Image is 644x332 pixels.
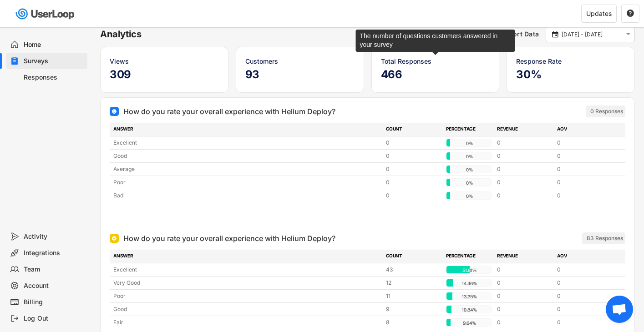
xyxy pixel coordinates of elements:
h6: Analytics [100,28,422,40]
div: 0 [386,191,441,200]
div: Excellent [113,139,380,147]
div: 11 [386,292,441,300]
h5: 309 [110,68,219,81]
div: 0% [448,166,490,174]
button:  [551,30,559,39]
div: 8 [386,318,441,327]
div: COUNT [386,252,441,261]
div: 0 [497,266,552,274]
text:  [627,9,634,17]
div: Good [113,152,380,160]
div: 0 [557,139,612,147]
div: Home [24,40,84,49]
div: Export Data [501,30,539,38]
text:  [626,30,630,38]
div: ANSWER [113,252,380,261]
div: 14.46% [448,279,490,287]
div: 0 [386,152,441,160]
div: 10.84% [448,306,490,314]
div: 0 [386,165,441,173]
div: 9 [386,305,441,313]
button:  [624,30,632,38]
div: 9.64% [448,319,490,327]
a: Open chat [606,296,633,323]
div: 0% [448,139,490,147]
button:  [626,10,634,18]
div: Average [113,165,380,173]
input: Select Date Range [562,30,622,39]
div: 0 [497,305,552,313]
div: 0 [497,191,552,200]
div: REVENUE [497,126,552,134]
div: 0% [448,179,490,187]
div: Customers [245,56,355,66]
div: PDF Report [440,30,477,38]
div: 0 [386,139,441,147]
div: 0% [448,152,490,161]
div: Bad [113,191,380,200]
div: Response Rate [516,56,625,66]
div: 0 [557,279,612,287]
div: REVENUE [497,252,552,261]
div: 51.81% [448,266,490,274]
div: 0 [557,165,612,173]
div: Responses [24,73,84,82]
div: 0 [557,318,612,327]
div: PERCENTAGE [446,252,492,261]
div: 0 [557,178,612,186]
img: CSAT [112,109,117,114]
div: COUNT [386,126,441,134]
div: 0 [557,191,612,200]
div: Excellent [113,266,380,274]
div: 0 [557,152,612,160]
div: AOV [557,126,612,134]
img: Single Select [112,236,117,241]
div: 83 Responses [587,235,623,242]
div: Log Out [24,314,84,323]
h5: 93 [245,68,355,81]
div: Total Responses [381,56,490,66]
div: ANSWER [113,126,380,134]
div: Updates [586,10,612,17]
div: 0 [497,165,552,173]
div: Account [24,282,84,290]
div: Very Good [113,279,380,287]
div: AOV [557,252,612,261]
h5: 30% [516,68,625,81]
div: 0 [386,178,441,186]
div: Fair [113,318,380,327]
div: 0 [497,139,552,147]
div: PERCENTAGE [446,126,492,134]
div: How do you rate your overall experience with Helium Deploy? [123,106,335,117]
div: How do you rate your overall experience with Helium Deploy? [123,233,335,244]
div: 0 [497,292,552,300]
div: 0 [497,152,552,160]
div: Surveys [24,57,84,65]
div: Poor [113,178,380,186]
div: 12 [386,279,441,287]
div: Team [24,265,84,274]
div: 0 [557,305,612,313]
img: userloop-logo-01.svg [14,5,78,23]
div: 43 [386,266,441,274]
div: 0 Responses [590,108,623,115]
div: 13.25% [448,292,490,301]
div: 0 [497,318,552,327]
h5: 466 [381,68,490,81]
div: Good [113,305,380,313]
div: 0 [497,279,552,287]
div: 0 [557,292,612,300]
text:  [552,30,558,38]
div: 0 [557,266,612,274]
div: Integrations [24,249,84,257]
div: 0% [448,192,490,200]
div: Billing [24,298,84,307]
div: Activity [24,232,84,241]
div: Poor [113,292,380,300]
div: 0 [497,178,552,186]
div: Views [110,56,219,66]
